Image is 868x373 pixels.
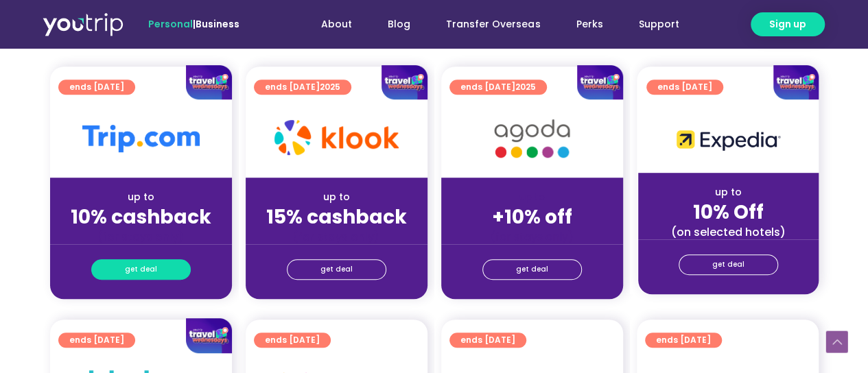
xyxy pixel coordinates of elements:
span: up to [519,190,545,204]
a: Blog [370,12,428,37]
nav: Menu [277,12,696,37]
a: Support [620,12,696,37]
strong: +10% off [492,204,572,230]
a: ends [DATE] [645,333,722,348]
a: ends [DATE] [449,333,526,348]
a: get deal [287,259,386,280]
div: (for stays only) [452,230,612,244]
span: | [148,17,239,31]
span: ends [DATE] [460,333,515,348]
span: get deal [516,260,548,279]
span: get deal [320,260,353,279]
a: Perks [558,12,620,37]
span: ends [DATE] [656,333,711,348]
a: get deal [91,259,191,280]
a: ends [DATE] [254,333,331,348]
div: (for stays only) [61,230,221,244]
div: up to [257,190,417,204]
div: (for stays only) [257,230,417,244]
a: get deal [482,259,582,280]
div: up to [649,185,808,200]
a: About [303,12,370,37]
span: Personal [148,17,193,31]
div: up to [61,190,221,204]
a: Transfer Overseas [428,12,558,37]
span: ends [DATE] [265,333,320,348]
a: Business [196,17,239,31]
span: get deal [125,260,157,279]
span: get deal [712,255,744,274]
span: Sign up [769,17,806,32]
div: (on selected hotels) [649,225,808,239]
a: get deal [679,254,778,275]
strong: 15% cashback [266,204,407,230]
strong: 10% Off [693,199,764,226]
a: Sign up [751,12,825,36]
strong: 10% cashback [71,204,211,230]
